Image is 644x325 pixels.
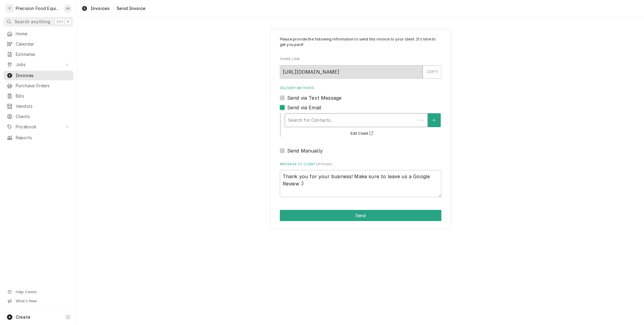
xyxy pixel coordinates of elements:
span: Purchase Orders [16,83,70,89]
a: Invoices [79,4,112,13]
span: C [67,315,69,320]
textarea: Thank you for your business! Make sure to leave us a Google Review :) [280,170,441,197]
a: Go to Pricebook [4,122,73,132]
a: Clients [4,112,73,121]
span: What's New [16,299,70,304]
div: Invoice Send Form [280,37,441,197]
div: Button Group [280,210,441,221]
p: Please provide the following information to send this invoice to your client. It's time to get yo... [280,37,441,48]
a: Vendors [4,101,73,111]
a: Home [4,29,73,39]
button: Create New Contact [428,113,441,127]
label: Delivery Methods [280,86,441,91]
div: Jason Hertel's Avatar [63,4,72,13]
span: Jobs [16,62,61,68]
span: Home [16,31,70,37]
div: Delivery Methods [280,86,441,154]
a: Calendar [4,39,73,49]
span: Calendar [16,41,70,47]
div: Invoice Send [270,29,451,229]
button: Send [280,210,441,221]
a: Estimates [4,50,73,59]
span: Pricebook [16,124,61,130]
span: Clients [16,114,70,120]
div: JH [63,4,72,13]
a: Bills [4,91,73,101]
span: Create [16,314,30,320]
span: Invoices [16,72,70,79]
span: Bills [16,93,70,99]
span: Invoices [91,5,110,11]
label: Message to Client [280,162,441,167]
a: Go to Jobs [4,60,73,69]
div: Precision Food Equipment LLC [16,5,60,11]
button: Search anythingCtrlK [4,17,73,27]
span: K [67,19,69,24]
div: Button Group Row [280,210,441,221]
span: Ctrl [56,19,63,24]
span: Help Center [16,290,70,294]
div: Share Link [280,57,441,78]
label: Send Manually [287,147,323,154]
a: Invoices [4,71,73,80]
span: Send Invoice [115,5,146,11]
a: Go to Help Center [4,288,73,296]
button: COPY [423,65,441,79]
label: Send via Text Message [287,94,341,101]
span: Reports [16,135,70,141]
a: Go to What's New [4,297,73,305]
label: Send via Email [287,104,321,111]
span: ( optional ) [316,162,333,166]
label: Share Link [280,57,441,62]
div: P [5,4,14,13]
div: Message to Client [280,162,441,198]
span: Vendors [16,103,70,109]
span: Search anything [14,19,50,25]
a: Purchase Orders [4,81,73,91]
button: Edit Client [350,130,376,137]
span: Estimates [16,51,70,57]
a: Reports [4,133,73,143]
svg: Create New Contact [432,118,436,122]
